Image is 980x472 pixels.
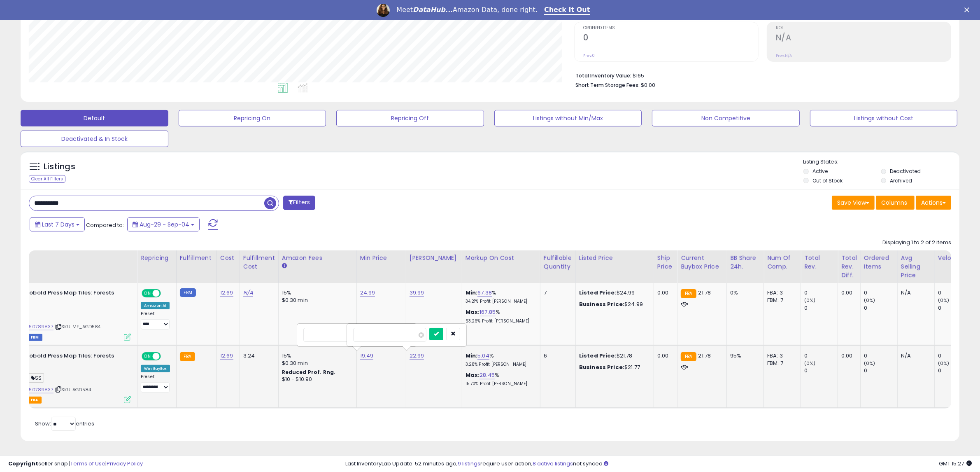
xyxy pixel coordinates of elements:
[466,289,534,304] div: %
[458,460,480,467] a: 9 listings
[579,301,647,308] div: $24.99
[29,175,65,183] div: Clear All Filters
[160,290,173,297] span: OFF
[544,289,569,297] div: 7
[657,289,671,297] div: 0.00
[140,220,189,229] span: Aug-29 - Sep-04
[804,254,834,271] div: Total Rev.
[243,352,272,360] div: 3.24
[681,289,696,298] small: FBA
[466,371,480,379] b: Max:
[42,220,74,229] span: Last 7 Days
[282,352,350,360] div: 15%
[21,131,168,147] button: Deactivated & In Stock
[360,289,375,297] a: 24.99
[804,367,838,374] div: 0
[220,352,233,360] a: 12.69
[30,217,85,231] button: Last 7 Days
[466,318,534,324] p: 53.26% Profit [PERSON_NAME]
[141,254,173,262] div: Repricing
[583,33,758,44] h2: 0
[26,352,126,362] b: Kobold Press Map Tiles: Forests
[466,289,478,297] b: Min:
[841,254,857,280] div: Total Rev. Diff.
[26,289,126,299] b: Kobold Press Map Tiles: Forests
[282,376,350,383] div: $10 - $10.90
[360,254,403,262] div: Min Price
[964,7,973,12] div: Close
[345,460,972,468] div: Last InventoryLab Update: 52 minutes ago, require user action, not synced.
[55,323,101,330] span: | SKU: MF_AGD584
[767,352,794,360] div: FBA: 3
[575,82,640,89] b: Short Term Storage Fees:
[901,254,931,280] div: Avg Selling Price
[466,381,534,387] p: 15.70% Profit [PERSON_NAME]
[477,352,489,360] a: 5.04
[890,168,921,175] label: Deactivated
[812,168,828,175] label: Active
[142,290,153,297] span: ON
[283,196,315,210] button: Filters
[282,262,287,270] small: Amazon Fees.
[282,360,350,367] div: $0.30 min
[282,289,350,297] div: 15%
[86,221,124,229] span: Compared to:
[360,352,374,360] a: 19.49
[243,254,275,271] div: Fulfillment Cost
[890,177,912,184] label: Archived
[864,304,897,312] div: 0
[681,254,723,271] div: Current Buybox Price
[804,297,816,304] small: (0%)
[21,110,168,126] button: Default
[730,352,757,360] div: 95%
[544,352,569,360] div: 6
[864,254,894,271] div: Ordered Items
[579,352,647,360] div: $21.78
[698,352,711,360] span: 21.78
[396,6,538,14] div: Meet Amazon Data, done right.
[938,352,971,360] div: 0
[466,352,534,367] div: %
[410,254,459,262] div: [PERSON_NAME]
[575,70,945,80] li: $165
[141,311,170,329] div: Preset:
[579,289,617,297] b: Listed Price:
[730,254,760,271] div: BB Share 24h.
[141,374,170,393] div: Preset:
[180,254,213,262] div: Fulfillment
[767,297,794,304] div: FBM: 7
[8,460,143,468] div: seller snap | |
[810,110,958,126] button: Listings without Cost
[466,352,478,360] b: Min:
[681,352,696,361] small: FBA
[410,352,424,360] a: 22.99
[579,300,624,308] b: Business Price:
[579,364,647,371] div: $21.77
[864,352,897,360] div: 0
[377,4,390,17] img: Profile image for Georgie
[938,304,971,312] div: 0
[804,289,838,297] div: 0
[579,363,624,371] b: Business Price:
[24,323,54,330] a: 1950789837
[480,308,496,316] a: 167.85
[466,372,534,387] div: %
[282,297,350,304] div: $0.30 min
[583,53,595,58] small: Prev: 0
[864,297,875,304] small: (0%)
[28,397,42,404] span: FBA
[220,289,233,297] a: 12.69
[864,289,897,297] div: 0
[544,254,572,271] div: Fulfillable Quantity
[804,304,838,312] div: 0
[652,110,800,126] button: Non Competitive
[939,460,972,467] span: 2025-09-12 15:27 GMT
[767,360,794,367] div: FBM: 7
[575,72,631,79] b: Total Inventory Value:
[901,352,928,360] div: N/A
[282,254,353,262] div: Amazon Fees
[44,161,75,173] h5: Listings
[220,254,236,262] div: Cost
[8,460,38,467] strong: Copyright
[804,360,816,367] small: (0%)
